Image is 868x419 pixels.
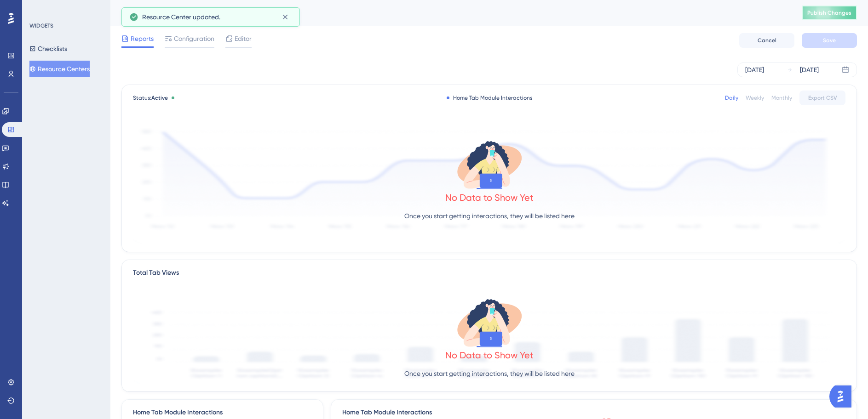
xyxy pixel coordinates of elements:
div: [DATE] [745,64,764,75]
div: Weekly [746,94,764,102]
div: [DATE] [800,64,819,75]
div: Home Tab Module Interactions [342,407,845,418]
iframe: UserGuiding AI Assistant Launcher [829,383,857,410]
p: Once you start getting interactions, they will be listed here [404,210,575,221]
div: Total Tab Views [133,267,179,278]
button: Resource Centers [29,61,90,77]
button: Checklists [29,40,67,57]
div: WIDGETS [29,22,53,29]
span: Configuration [174,33,214,44]
button: Cancel [739,33,794,48]
button: Save [802,33,857,48]
span: Active [151,95,168,101]
div: No Data to Show Yet [445,349,534,362]
div: Home Tab Module Interactions [447,94,532,102]
p: Once you start getting interactions, they will be listed here [404,368,575,379]
span: Cancel [758,37,776,44]
span: Editor [235,33,252,44]
button: Publish Changes [802,6,857,20]
span: Save [823,37,836,44]
div: Home Tab Module Interactions [133,407,223,418]
div: Mitre 10 Planner Test [121,6,779,19]
span: Reports [131,33,154,44]
div: No Data to Show Yet [445,191,534,204]
span: Status: [133,94,168,102]
span: Publish Changes [807,9,851,17]
span: Resource Center updated. [142,11,220,23]
div: Daily [725,94,738,102]
div: Monthly [771,94,792,102]
button: Export CSV [799,91,845,105]
span: Export CSV [808,94,837,102]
